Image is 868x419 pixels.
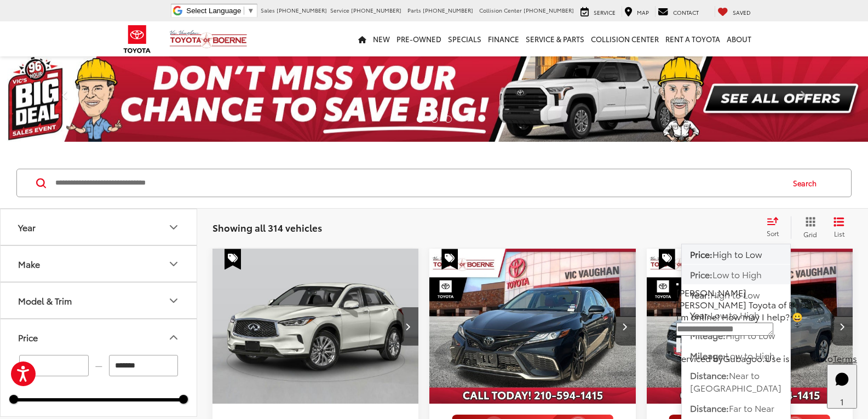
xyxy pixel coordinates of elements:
a: Pre-Owned [393,21,445,56]
a: Home [355,21,370,56]
span: Special [225,249,241,269]
a: Map [622,6,652,17]
span: Sort [767,228,779,238]
span: Sales [261,6,275,14]
span: Distance: [690,401,729,414]
span: Low to High [712,268,762,280]
a: Specials [445,21,485,56]
button: Next image [614,307,636,346]
span: [PHONE_NUMBER] [423,6,473,14]
input: maximum Buy price [109,355,179,376]
span: Parts [407,6,421,14]
span: [PHONE_NUMBER] [524,6,574,14]
button: Mileage:High to Low [682,325,790,345]
a: Rent a Toyota [662,21,723,56]
span: Year: [690,308,710,321]
button: Model & TrimModel & Trim [1,283,198,318]
span: ▼ [247,7,254,15]
a: My Saved Vehicles [715,6,754,17]
span: Low to High [726,349,775,361]
span: Price: [690,268,712,280]
span: Mileage: [690,349,726,361]
span: Select Language [186,7,241,15]
button: Next image [831,307,853,346]
span: Special [659,249,675,269]
button: Distance:Near to [GEOGRAPHIC_DATA] [682,366,790,398]
button: YearYear [1,209,198,245]
span: Near to [GEOGRAPHIC_DATA] [690,369,781,394]
button: Mileage:Low to High [682,346,790,365]
img: Toyota [117,21,158,57]
a: Collision Center [588,21,662,56]
span: Service [594,8,616,16]
span: High to Low [710,288,760,301]
div: Make [18,259,40,269]
div: Year [18,222,36,232]
button: List View [825,216,853,238]
button: Year:High to Low [682,285,790,305]
div: Price [18,332,38,342]
span: Distance: [690,369,729,381]
span: Collision Center [479,6,522,14]
button: PricePrice [1,319,198,355]
span: Map [637,8,649,16]
span: Special [441,249,458,269]
a: Finance [485,21,522,56]
a: Select Language​ [186,7,254,15]
span: Grid [803,229,817,239]
span: Saved [733,8,751,16]
a: New [370,21,393,56]
button: Price:High to Low [682,244,790,264]
div: Model & Trim [18,295,72,306]
button: Search [783,169,832,197]
span: Service [330,6,349,14]
button: Year:Low to High [682,305,790,325]
div: 2023 Toyota Camry XSE 0 [429,249,636,404]
button: Select sort value [761,216,791,238]
span: [PHONE_NUMBER] [351,6,401,14]
button: Next image [396,307,418,346]
div: Year [167,221,180,234]
a: About [723,21,755,56]
div: Make [167,257,180,271]
a: Contact [655,6,702,17]
span: List [833,229,844,238]
a: 2023 INFINITI QX50 PURE2023 INFINITI QX50 PURE2023 INFINITI QX50 PURE2023 INFINITI QX50 PURE [212,249,419,404]
span: [PHONE_NUMBER] [277,6,327,14]
img: 2023 INFINITI QX50 PURE [212,249,419,404]
img: 2023 Toyota Camry XSE [429,249,636,404]
button: Price:Low to High [682,265,790,284]
span: Mileage: [690,329,726,341]
input: minimum Buy price [19,355,89,376]
div: Model & Trim [167,294,180,307]
span: High to Low [726,329,775,341]
button: Distance:Far to Near [682,398,790,418]
input: Search by Make, Model, or Keyword [54,170,783,196]
span: Year: [690,288,710,301]
span: Price: [690,248,712,260]
button: MakeMake [1,246,198,282]
a: 2023 Toyota Camry XSE2023 Toyota Camry XSE2023 Toyota Camry XSE2023 Toyota Camry XSE [429,249,636,404]
a: Service [578,6,618,17]
a: Service & Parts: Opens in a new tab [522,21,588,56]
span: — [92,361,106,371]
span: Low to High [710,308,760,321]
div: 2023 INFINITI QX50 PURE 0 [212,249,419,404]
img: Vic Vaughan Toyota of Boerne [169,30,248,49]
div: Price [167,331,180,344]
span: Contact [673,8,699,16]
span: Showing all 314 vehicles [212,221,322,234]
span: High to Low [712,248,762,260]
button: Grid View [791,216,825,238]
span: Far to Near [729,401,774,414]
